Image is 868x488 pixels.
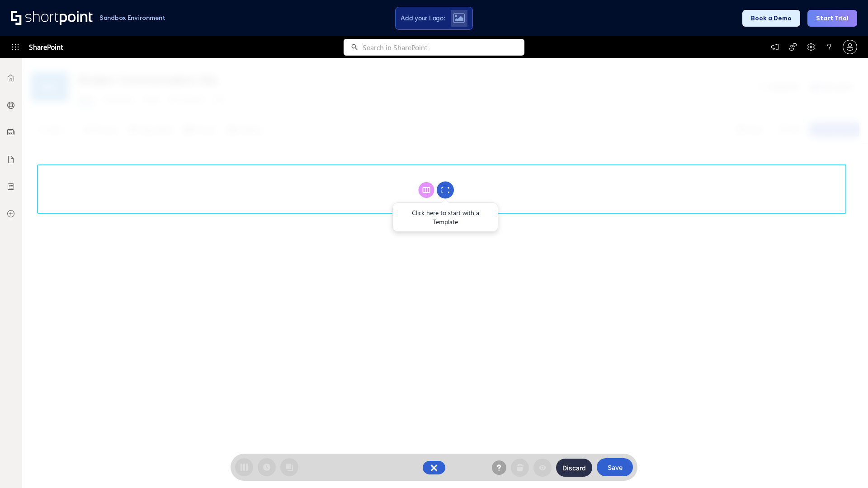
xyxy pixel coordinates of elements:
[29,36,63,58] span: SharePoint
[705,383,868,488] iframe: Chat Widget
[597,458,633,476] button: Save
[363,39,524,56] input: Search in SharePoint
[556,459,592,477] button: Discard
[99,15,165,20] h1: Sandbox Environment
[401,14,445,22] span: Add your Logo:
[807,10,857,27] button: Start Trial
[742,10,800,27] button: Book a Demo
[453,13,465,23] img: Upload logo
